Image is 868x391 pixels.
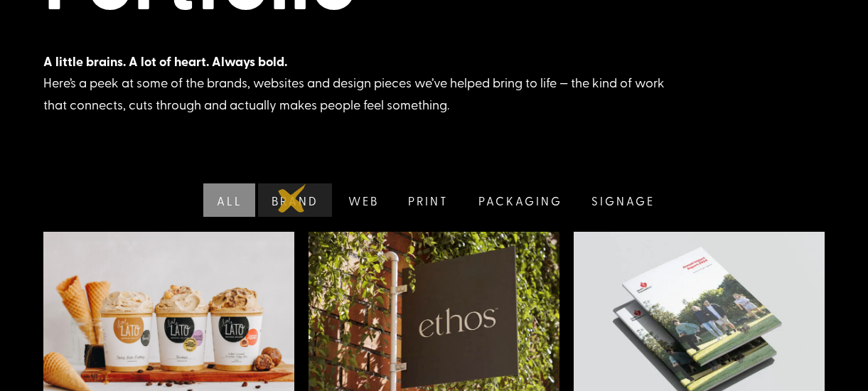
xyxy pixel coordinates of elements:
[461,183,575,217] a: Packaging
[43,52,287,70] strong: A little brains. A lot of heart. Always bold.
[332,183,392,217] a: Web
[43,50,683,116] div: Here’s a peek at some of the brands, websites and design pieces we’ve helped bring to life — the ...
[255,183,332,217] a: Brand
[200,183,256,217] a: All
[392,183,462,217] a: Print
[575,183,668,217] a: Signage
